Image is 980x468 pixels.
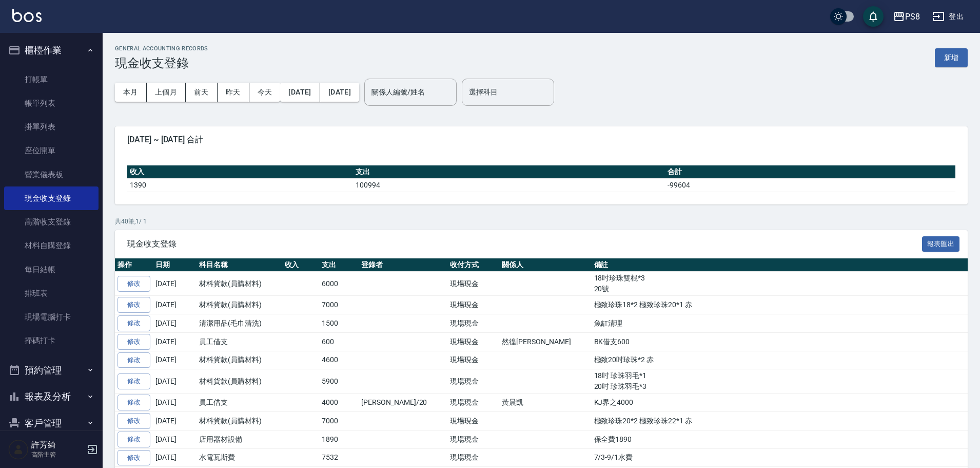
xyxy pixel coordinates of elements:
a: 營業儀表板 [4,163,99,186]
td: 材料貨款(員購材料) [197,412,282,430]
td: 1390 [127,178,353,192]
td: 7/3-9/1水費 [592,448,968,467]
td: KJ界之4000 [592,394,968,412]
th: 收入 [127,165,353,179]
button: 登出 [928,7,968,26]
td: [DATE] [153,369,197,394]
td: 水電瓦斯費 [197,448,282,467]
a: 報表匯出 [922,238,960,248]
th: 收付方式 [447,258,499,272]
td: [DATE] [153,430,197,448]
button: 預約管理 [4,357,99,384]
span: [DATE] ~ [DATE] 合計 [127,135,955,145]
th: 備註 [592,258,968,272]
button: 上個月 [147,83,186,102]
td: 7000 [319,412,359,430]
td: 清潔用品(毛巾清洗) [197,314,282,333]
a: 掛單列表 [4,115,99,139]
td: 魚缸清理 [592,314,968,333]
p: 高階主管 [31,450,84,459]
td: [DATE] [153,314,197,333]
td: 材料貨款(員購材料) [197,369,282,394]
span: 現金收支登錄 [127,239,922,249]
td: 員工借支 [197,394,282,412]
button: [DATE] [280,83,320,102]
td: 600 [319,332,359,351]
a: 打帳單 [4,68,99,91]
td: 材料貨款(員購材料) [197,351,282,369]
td: 4000 [319,394,359,412]
td: 現場現金 [447,448,499,467]
td: 1890 [319,430,359,448]
td: 保全費1890 [592,430,968,448]
button: 報表及分析 [4,383,99,410]
td: [DATE] [153,351,197,369]
td: 現場現金 [447,314,499,333]
a: 帳單列表 [4,91,99,115]
td: BK借支600 [592,332,968,351]
button: 前天 [186,83,218,102]
button: save [863,6,884,27]
h5: 許芳綺 [31,440,84,450]
a: 掃碼打卡 [4,329,99,352]
td: 18吋 珍珠羽毛*1 20吋 珍珠羽毛*3 [592,369,968,394]
a: 座位開單 [4,139,99,162]
td: 6000 [319,272,359,296]
td: 100994 [353,178,665,192]
a: 修改 [117,413,150,429]
p: 共 40 筆, 1 / 1 [115,217,968,226]
td: 現場現金 [447,430,499,448]
td: [PERSON_NAME]/20 [359,394,447,412]
a: 材料自購登錄 [4,234,99,257]
td: [DATE] [153,296,197,314]
td: 7000 [319,296,359,314]
img: Logo [12,9,42,22]
a: 排班表 [4,282,99,305]
button: 本月 [115,83,147,102]
td: [DATE] [153,332,197,351]
a: 高階收支登錄 [4,210,99,234]
td: 員工借支 [197,332,282,351]
td: [DATE] [153,394,197,412]
a: 現場電腦打卡 [4,305,99,329]
td: 極致20吋珍珠*2 赤 [592,351,968,369]
th: 合計 [665,165,955,179]
a: 現金收支登錄 [4,186,99,210]
th: 日期 [153,258,197,272]
button: 櫃檯作業 [4,37,99,64]
td: 極致珍珠18*2 極致珍珠20*1 赤 [592,296,968,314]
div: PS8 [905,10,920,23]
td: 店用器材設備 [197,430,282,448]
th: 關係人 [499,258,591,272]
button: [DATE] [320,83,359,102]
th: 操作 [115,258,153,272]
td: 現場現金 [447,394,499,412]
td: 現場現金 [447,412,499,430]
h2: GENERAL ACCOUNTING RECORDS [115,45,208,52]
td: -99604 [665,178,955,192]
a: 修改 [117,395,150,410]
a: 修改 [117,276,150,292]
td: 材料貨款(員購材料) [197,296,282,314]
th: 收入 [282,258,320,272]
td: 現場現金 [447,332,499,351]
td: 然徨[PERSON_NAME] [499,332,591,351]
th: 支出 [353,165,665,179]
button: PS8 [889,6,924,27]
a: 修改 [117,297,150,313]
td: 7532 [319,448,359,467]
td: 5900 [319,369,359,394]
td: 極致珍珠20*2 極致珍珠22*1 赤 [592,412,968,430]
a: 修改 [117,373,150,389]
button: 昨天 [218,83,249,102]
th: 支出 [319,258,359,272]
h3: 現金收支登錄 [115,56,208,70]
a: 修改 [117,352,150,368]
a: 每日結帳 [4,258,99,282]
td: [DATE] [153,448,197,467]
td: 現場現金 [447,296,499,314]
a: 新增 [935,52,968,62]
td: [DATE] [153,412,197,430]
button: 客戶管理 [4,410,99,437]
td: [DATE] [153,272,197,296]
